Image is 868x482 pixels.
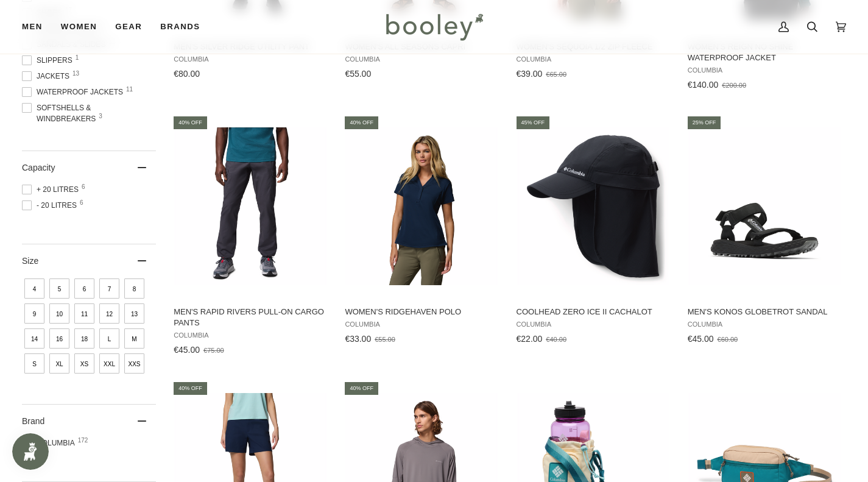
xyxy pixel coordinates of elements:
[22,200,80,211] span: - 20 Litres
[124,353,144,374] span: Size: XXS
[345,69,371,79] span: €55.00
[74,303,94,324] span: Size: 11
[22,102,156,124] span: Softshells & Windbreakers
[688,307,842,317] span: Men's Konos Globetrot Sandal
[99,303,119,324] span: Size: 12
[517,116,550,129] div: 45% off
[124,328,144,349] span: Size: M
[517,55,671,63] span: Columbia
[686,127,844,285] img: Columbia Men's Konos Globetrot Sandal Black / White - Booley Galway
[74,278,94,299] span: Size: 6
[343,115,501,349] a: Women's Ridgehaven Polo
[345,321,499,328] span: Columbia
[49,328,69,349] span: Size: 16
[124,278,144,299] span: Size: 8
[22,55,76,66] span: Slippers
[22,184,82,195] span: + 20 Litres
[517,69,543,79] span: €39.00
[124,303,144,324] span: Size: 13
[174,307,328,328] span: Men's Rapid Rivers Pull-On Cargo Pants
[203,347,224,354] span: €75.00
[49,303,69,324] span: Size: 10
[174,55,328,63] span: Columbia
[82,184,85,190] span: 6
[722,82,746,89] span: €200.00
[517,321,671,328] span: Columbia
[76,55,79,61] span: 1
[688,116,721,129] div: 25% off
[688,66,842,74] span: Columbia
[174,331,328,339] span: Columbia
[22,163,55,172] span: Capacity
[688,80,719,90] span: €140.00
[49,278,69,299] span: Size: 5
[160,21,200,33] span: Brands
[74,328,94,349] span: Size: 18
[22,71,73,82] span: Jackets
[174,345,200,355] span: €45.00
[172,115,330,360] a: Men's Rapid Rivers Pull-On Cargo Pants
[546,336,566,343] span: €40.00
[381,9,487,44] img: Booley
[126,87,133,93] span: 11
[99,353,119,374] span: Size: XXL
[345,382,378,395] div: 40% off
[343,127,501,285] img: Columbia Women's Ridgehaven Polo Collegiate Navy - Booley Galway
[12,433,49,470] iframe: Button to open loyalty program pop-up
[72,71,79,77] span: 13
[22,87,127,97] span: Waterproof Jackets
[22,416,44,426] span: Brand
[78,438,88,444] span: 172
[515,115,672,349] a: Coolhead Zero Ice II Cachalot
[174,116,207,129] div: 40% off
[99,278,119,299] span: Size: 7
[345,334,371,344] span: €33.00
[49,353,69,374] span: Size: XL
[74,353,94,374] span: Size: XS
[61,21,97,33] span: Women
[22,256,38,266] span: Size
[174,69,200,79] span: €80.00
[99,113,102,119] span: 3
[99,328,119,349] span: Size: L
[24,278,44,299] span: Size: 4
[686,115,844,349] a: Men's Konos Globetrot Sandal
[174,382,207,395] div: 40% off
[345,116,378,129] div: 40% off
[345,55,499,63] span: Columbia
[24,353,44,374] span: Size: S
[517,307,671,317] span: Coolhead Zero Ice II Cachalot
[546,71,566,78] span: €65.00
[688,321,842,328] span: Columbia
[22,21,43,33] span: Men
[375,336,395,343] span: €55.00
[718,336,738,343] span: €60.00
[515,127,672,285] img: Columbia Coolhead Zero Ice II Cachalot Black - Booley Galway
[80,200,83,206] span: 6
[345,307,499,317] span: Women's Ridgehaven Polo
[24,328,44,349] span: Size: 14
[24,303,44,324] span: Size: 9
[517,334,543,344] span: €22.00
[115,21,142,33] span: Gear
[22,438,79,448] span: Columbia
[688,334,714,344] span: €45.00
[172,127,330,285] img: Columbia Men's Rapid Rivers Pull-On Cargo Pants Shark - Booley Galway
